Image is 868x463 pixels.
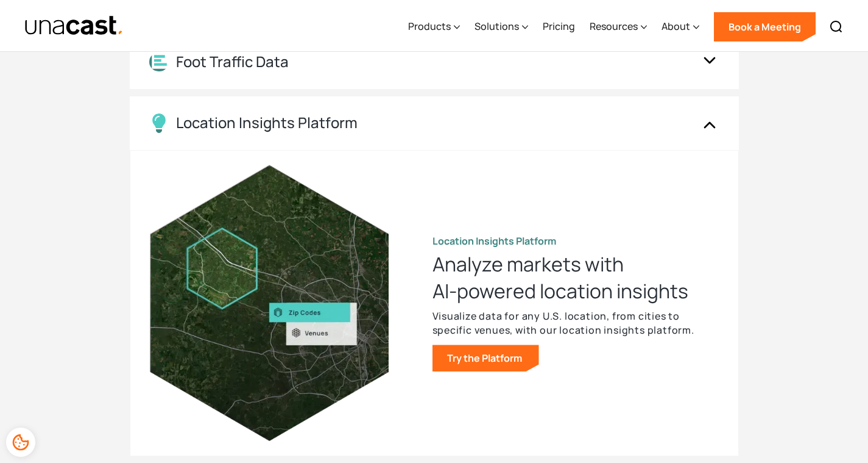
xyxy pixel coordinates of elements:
[432,345,539,371] a: Try the Platform
[432,234,556,248] strong: Location Insights Platform
[714,12,816,41] a: Book a Meeting
[662,2,699,52] div: About
[590,19,638,34] div: Resources
[590,2,647,52] div: Resources
[543,2,575,52] a: Pricing
[829,20,844,34] img: Search icon
[6,428,35,457] div: Cookie Preferences
[149,52,169,71] img: Location Analytics icon
[408,2,460,52] div: Products
[475,19,519,34] div: Solutions
[475,2,528,52] div: Solutions
[432,251,719,304] h3: Analyze markets with AI-powered location insights
[149,113,169,133] img: Location Insights Platform icon
[176,53,289,71] div: Foot Traffic Data
[432,309,719,337] p: Visualize data for any U.S. location, from cities to specific venues, with our location insights ...
[24,15,124,37] img: Unacast text logo
[176,114,358,132] div: Location Insights Platform
[662,19,690,34] div: About
[24,15,124,37] a: home
[408,19,451,34] div: Products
